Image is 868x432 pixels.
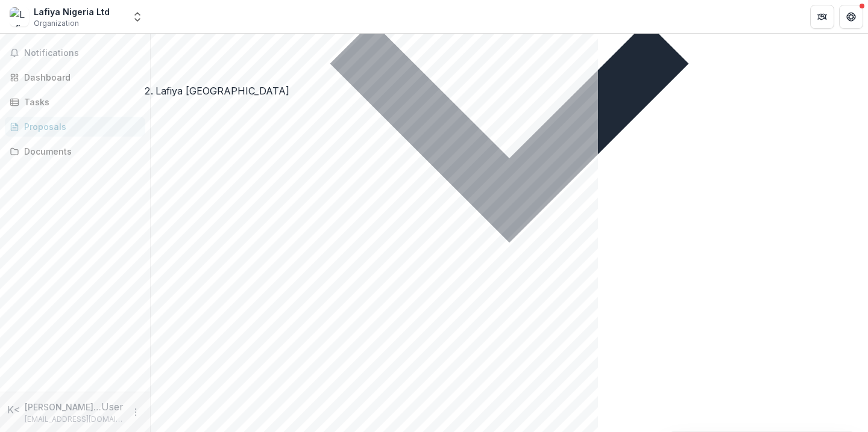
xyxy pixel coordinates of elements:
[25,414,124,425] p: [EMAIL_ADDRESS][DOMAIN_NAME]
[101,400,124,414] p: User
[810,5,834,29] button: Partners
[5,141,145,161] a: Documents
[129,5,146,29] button: Open entity switcher
[5,43,145,63] button: Notifications
[128,405,143,419] button: More
[5,117,145,137] a: Proposals
[24,48,140,58] span: Notifications
[10,7,29,26] img: Lafiya Nigeria Ltd
[34,18,79,29] span: Organization
[24,120,136,133] div: Proposals
[24,145,136,158] div: Documents
[156,84,289,98] div: Lafiya [GEOGRAPHIC_DATA]
[5,67,145,87] a: Dashboard
[34,5,110,18] div: Lafiya Nigeria Ltd
[25,401,101,413] p: [PERSON_NAME] <[PERSON_NAME][EMAIL_ADDRESS][DOMAIN_NAME]>
[7,403,20,417] div: Klau Chmielowska <klau.chmielowska@lafiyanigeria.org>
[24,96,136,108] div: Tasks
[839,5,863,29] button: Get Help
[5,92,145,112] a: Tasks
[24,71,136,84] div: Dashboard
